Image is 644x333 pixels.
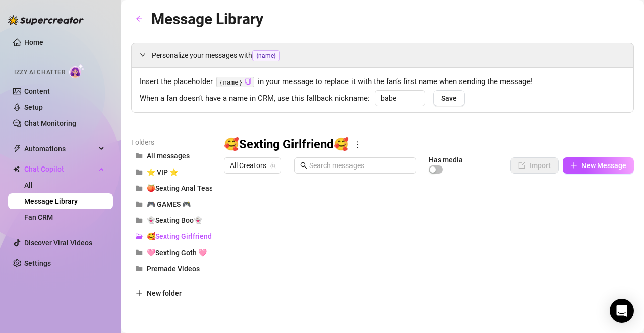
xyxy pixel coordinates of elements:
[441,94,457,102] span: Save
[147,152,190,160] span: All messages
[24,181,33,189] a: All
[132,43,633,67] div: Personalize your messages with{name}
[224,137,349,153] h3: 🥰Sexting Girlfriend🥰
[136,169,143,176] span: folder
[131,228,212,244] button: 🥰Sexting Girlfriend🥰
[24,161,96,177] span: Chat Copilot
[131,137,212,148] article: Folders
[245,78,251,85] span: copy
[151,7,263,31] article: Message Library
[136,185,143,192] span: folder
[131,244,212,261] button: 🩷Sexting Goth 🩷
[309,160,410,171] input: Search messages
[300,162,307,169] span: search
[13,165,20,173] img: Chat Copilot
[24,197,78,205] a: Message Library
[136,152,143,159] span: folder
[24,141,96,157] span: Automations
[563,157,634,174] button: New Message
[429,157,463,163] article: Has media
[136,265,143,272] span: folder
[147,289,182,297] span: New folder
[581,161,626,170] span: New Message
[353,140,362,149] span: more
[245,78,251,86] button: Click to Copy
[131,261,212,277] button: Premade Videos
[131,285,212,301] button: New folder
[147,232,220,240] span: 🥰Sexting Girlfriend🥰
[140,93,370,105] span: When a fan doesn’t have a name in CRM, use this fallback nickname:
[69,64,85,78] img: AI Chatter
[147,265,200,273] span: Premade Videos
[136,217,143,224] span: folder
[24,213,53,221] a: Fan CRM
[131,148,212,164] button: All messages
[24,87,50,95] a: Content
[147,200,191,208] span: 🎮 GAMES 🎮
[230,158,275,173] span: All Creators
[136,15,143,22] span: arrow-left
[152,50,625,61] span: Personalize your messages with
[216,77,254,88] code: {name}
[136,290,143,297] span: plus
[24,119,76,127] a: Chat Monitoring
[252,50,280,61] span: {name}
[270,162,276,169] span: team
[147,248,207,257] span: 🩷Sexting Goth 🩷
[140,76,625,88] span: Insert the placeholder in your message to replace it with the fan’s first name when sending the m...
[24,239,92,247] a: Discover Viral Videos
[8,15,84,25] img: logo-BBDzfeDw.svg
[131,180,212,196] button: 🍑Sexting Anal Tease🍑
[610,299,634,323] div: Open Intercom Messenger
[24,259,51,267] a: Settings
[24,38,43,46] a: Home
[147,168,178,176] span: ⭐ VIP ⭐
[131,212,212,228] button: 👻Sexting Boo👻
[131,196,212,212] button: 🎮 GAMES 🎮
[147,184,225,192] span: 🍑Sexting Anal Tease🍑
[510,157,559,174] button: Import
[14,68,65,77] span: Izzy AI Chatter
[136,233,143,240] span: folder-open
[24,103,43,111] a: Setup
[147,216,202,224] span: 👻Sexting Boo👻
[433,90,465,106] button: Save
[136,201,143,208] span: folder
[136,249,143,256] span: folder
[131,164,212,180] button: ⭐ VIP ⭐
[140,52,146,58] span: expanded
[570,162,577,169] span: plus
[13,145,21,153] span: thunderbolt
